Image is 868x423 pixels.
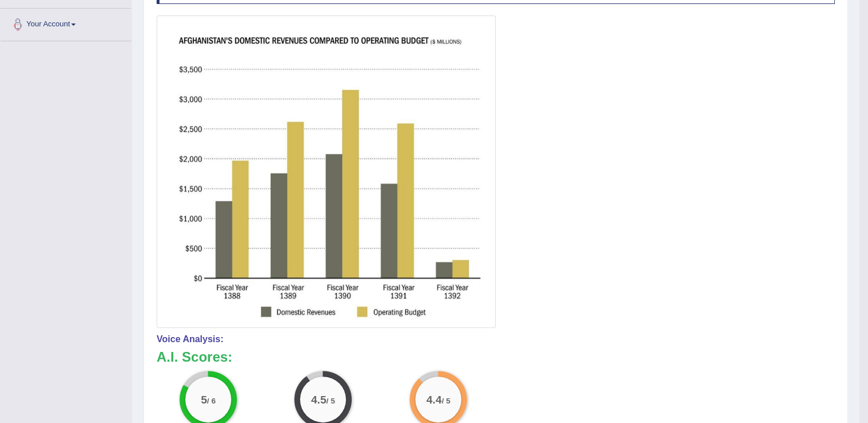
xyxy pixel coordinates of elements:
[157,334,835,344] h4: Voice Analysis:
[201,393,207,405] big: 5
[1,9,131,37] a: Your Account
[157,349,232,365] b: A.I. Scores:
[426,393,442,405] big: 4.4
[207,396,216,405] small: / 6
[442,396,450,405] small: / 5
[326,396,335,405] small: / 5
[312,393,327,405] big: 4.5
